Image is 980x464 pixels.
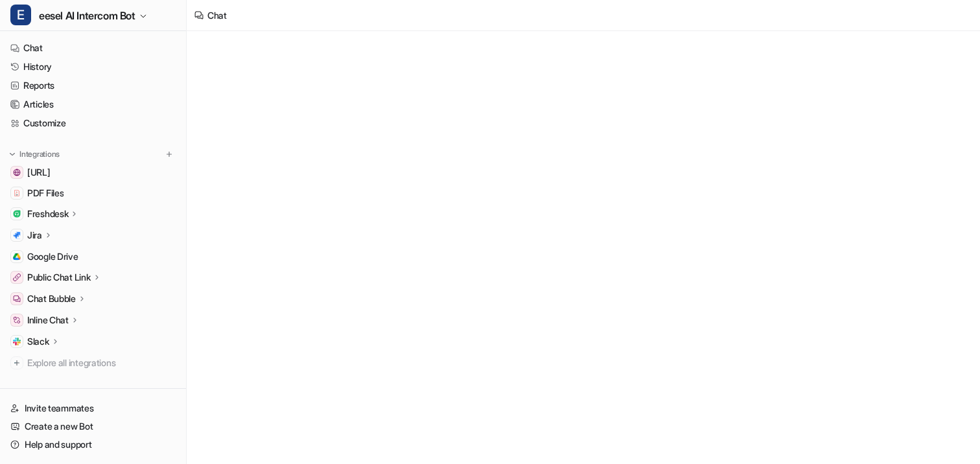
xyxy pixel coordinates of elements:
[13,295,21,303] img: Chat Bubble
[8,150,17,159] img: expand menu
[5,148,64,161] button: Integrations
[39,6,135,25] span: eesel AI Intercom Bot
[27,207,68,220] p: Freshdesk
[19,149,60,159] p: Integrations
[13,189,21,197] img: PDF Files
[27,314,69,327] p: Inline Chat
[5,248,181,266] a: Google DriveGoogle Drive
[27,250,78,263] span: Google Drive
[13,210,21,218] img: Freshdesk
[10,5,31,25] span: E
[5,399,181,417] a: Invite teammates
[5,114,181,132] a: Customize
[5,184,181,202] a: PDF FilesPDF Files
[13,168,21,176] img: dashboard.eesel.ai
[27,229,42,242] p: Jira
[27,335,49,348] p: Slack
[5,58,181,76] a: History
[5,163,181,181] a: dashboard.eesel.ai[URL]
[5,39,181,57] a: Chat
[5,76,181,95] a: Reports
[5,417,181,435] a: Create a new Bot
[13,231,21,239] img: Jira
[5,435,181,454] a: Help and support
[10,356,23,369] img: explore all integrations
[13,338,21,345] img: Slack
[27,292,76,305] p: Chat Bubble
[27,187,64,200] span: PDF Files
[165,150,174,159] img: menu_add.svg
[207,8,227,22] div: Chat
[27,166,51,179] span: [URL]
[27,353,176,373] span: Explore all integrations
[13,273,21,281] img: Public Chat Link
[13,316,21,324] img: Inline Chat
[13,253,21,261] img: Google Drive
[5,354,181,372] a: Explore all integrations
[5,95,181,113] a: Articles
[27,271,91,284] p: Public Chat Link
